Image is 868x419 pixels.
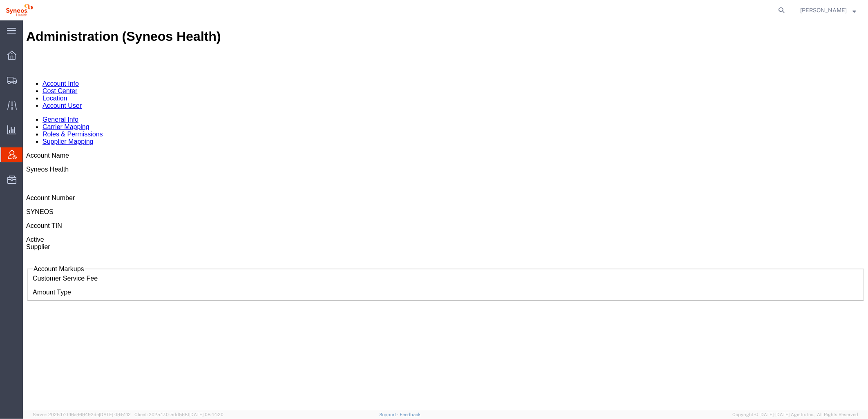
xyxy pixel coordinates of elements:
span: [DATE] 08:44:20 [189,412,224,417]
span: Copyright © [DATE]-[DATE] Agistix Inc., All Rights Reserved [732,411,858,418]
button: [PERSON_NAME] [800,5,857,15]
span: Anne Thierfelder [800,6,847,15]
iframe: FS Legacy Container [23,20,868,410]
span: Client: 2025.17.0-5dd568f [134,412,224,417]
a: Feedback [400,412,421,417]
img: logo [6,4,33,16]
span: [DATE] 09:51:12 [99,412,131,417]
span: Server: 2025.17.0-16a969492de [33,412,131,417]
a: Support [379,412,400,417]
